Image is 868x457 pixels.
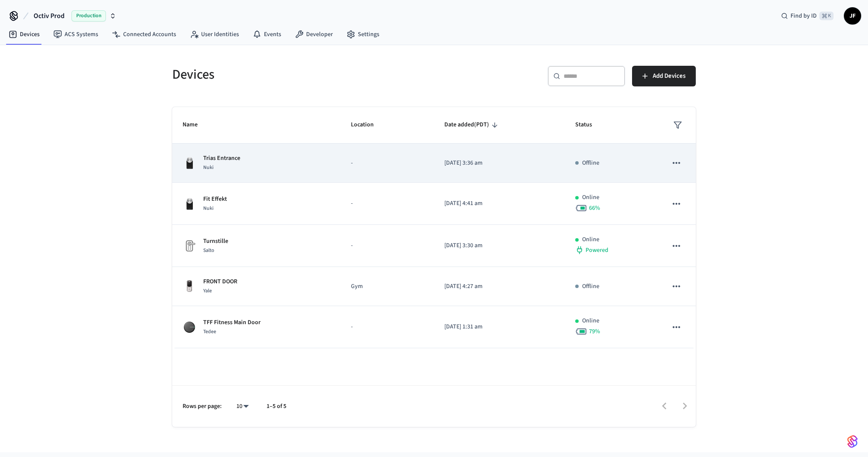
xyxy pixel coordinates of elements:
span: Yale [203,287,212,294]
span: 79 % [589,327,600,336]
span: Tedee [203,328,216,335]
p: FRONT DOOR [203,277,237,286]
span: Powered [586,246,608,255]
p: Trias Entrance [203,154,240,163]
span: 66 % [589,204,600,212]
p: [DATE] 3:30 am [444,241,555,250]
span: Salto [203,247,214,254]
a: User Identities [183,27,246,42]
div: Find by ID⌘ K [774,8,840,24]
a: Developer [288,27,340,42]
span: Add Devices [653,71,685,82]
p: TFF Fitness Main Door [203,318,260,327]
p: Offline [582,282,599,291]
p: Online [582,235,599,244]
p: [DATE] 3:36 am [444,159,555,168]
span: Find by ID [790,12,817,20]
span: Status [575,118,603,132]
p: - [351,199,424,208]
span: Octiv Prod [34,11,65,21]
span: ⌘ K [819,12,834,20]
span: Nuki [203,205,214,212]
p: - [351,322,424,331]
p: Online [582,193,599,202]
table: sticky table [172,107,696,348]
p: Online [582,316,599,325]
a: Devices [2,27,46,42]
p: [DATE] 4:27 am [444,282,555,291]
img: Nuki Smart Lock 3.0 Pro Black, Front [183,156,196,170]
p: 1–5 of 5 [267,402,286,411]
img: SeamLogoGradient.69752ec5.svg [847,435,858,448]
p: Turnstille [203,237,228,246]
span: Name [183,118,209,132]
p: [DATE] 1:31 am [444,322,555,331]
a: Connected Accounts [105,27,183,42]
a: ACS Systems [46,27,105,42]
span: Nuki [203,164,214,171]
p: Offline [582,159,599,168]
p: [DATE] 4:41 am [444,199,555,208]
span: Location [351,118,385,132]
div: 10 [232,400,253,413]
img: Yale Assure Touchscreen Wifi Smart Lock, Satin Nickel, Front [183,279,196,293]
h5: Devices [172,66,429,83]
img: Nuki Smart Lock 3.0 Pro Black, Front [183,197,196,211]
img: Placeholder Lock Image [183,239,196,253]
p: - [351,159,424,168]
span: Production [71,10,106,21]
p: Fit Effekt [203,195,227,204]
p: Gym [351,282,424,291]
p: Rows per page: [183,402,222,411]
img: Tedee Smart Lock [183,320,196,334]
a: Settings [340,27,386,42]
p: - [351,241,424,250]
a: Events [246,27,288,42]
span: JF [845,8,860,24]
button: JF [844,7,861,25]
span: Date added(PDT) [444,118,500,132]
button: Add Devices [632,66,696,86]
